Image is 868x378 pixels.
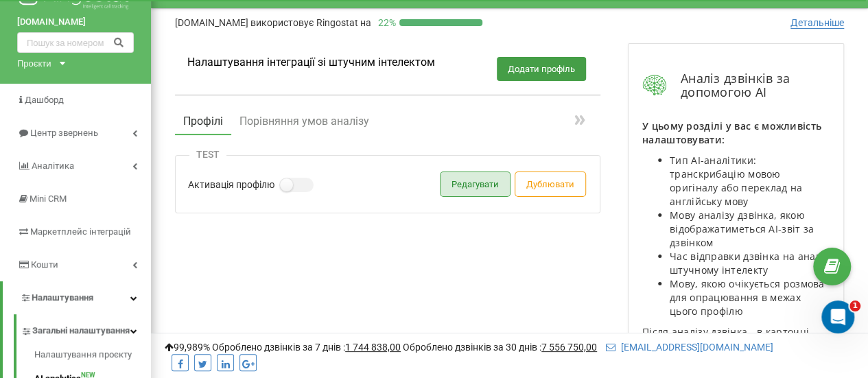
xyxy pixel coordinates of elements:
span: Оброблено дзвінків за 7 днів : [212,342,401,353]
span: Дашборд [25,95,64,105]
a: Налаштування [3,281,151,314]
span: Центр звернень [30,128,98,138]
a: [EMAIL_ADDRESS][DOMAIN_NAME] [606,342,773,353]
span: Загальні налаштування [32,324,130,338]
u: 1 744 838,00 [345,342,401,353]
iframe: Intercom live chat [821,300,854,333]
label: Активація профілю [188,178,274,191]
u: 7 556 750,00 [541,342,597,353]
p: [DOMAIN_NAME] [175,16,371,29]
li: Мову, якою очікується розмова для опрацювання в межах цього профілю [670,277,830,318]
span: Оброблено дзвінків за 30 днів : [403,342,597,353]
a: [DOMAIN_NAME] [17,15,134,29]
p: 22 % [371,16,399,29]
p: У цьому розділі у вас є можливість налаштовувати: [642,119,830,147]
li: Тип AI-аналітики: транскрибацію мовою оригіналу або переклад на англійську мову [670,154,830,209]
span: Детальніше [790,17,844,29]
span: Маркетплейс інтеграцій [30,226,131,237]
span: Налаштування [32,292,93,303]
li: Час відправки дзвінка на аналіз штучному інтелекту [670,250,830,277]
a: Загальні налаштування [21,314,151,343]
li: Мову аналізу дзвінка, якою відображатиметься AI-звіт за дзвінком [670,209,830,250]
button: Порівняння умов аналізу [231,109,377,134]
div: Аналіз дзвінків за допомогою AI [642,71,830,99]
a: Налаштування проєкту [34,348,151,365]
button: Додати профіль [497,57,586,81]
span: використовує Ringostat на [250,17,371,28]
button: Редагувати [441,172,510,196]
div: Проєкти [17,56,51,70]
span: Mini CRM [30,193,67,204]
button: Дублювати [515,172,585,196]
button: Профілі [175,109,231,135]
span: Кошти [31,259,58,270]
span: Аналiтика [32,161,74,171]
span: 1 [849,300,860,311]
span: 99,989% [165,342,210,353]
h1: Налаштування інтеграції зі штучним інтелектом [187,56,435,69]
input: Пошук за номером [17,32,134,53]
div: TEST [189,149,226,161]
